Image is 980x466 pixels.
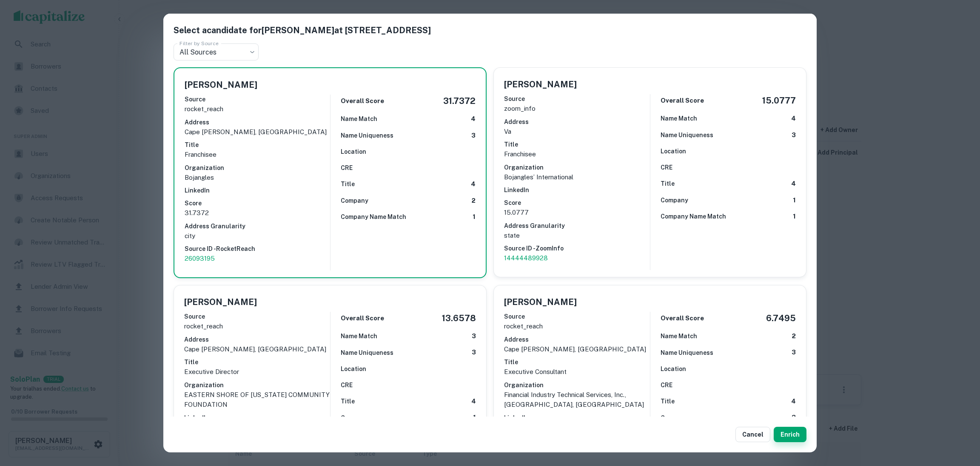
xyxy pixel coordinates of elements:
a: 14444489928 [504,253,650,263]
p: cape [PERSON_NAME], [GEOGRAPHIC_DATA] [185,127,330,137]
h6: LinkedIn [184,413,330,423]
h6: 3 [471,131,476,141]
h6: Company [661,413,688,423]
h6: Source [504,94,650,104]
p: cape [PERSON_NAME], [GEOGRAPHIC_DATA] [184,344,330,354]
h6: CRE [661,163,672,172]
h6: Address Granularity [504,221,650,230]
h6: Title [185,140,330,150]
h6: LinkedIn [185,186,330,195]
h6: Location [341,147,366,156]
h6: 1 [793,196,796,205]
h6: Address [504,117,650,127]
h6: Organization [184,380,330,390]
h6: Overall Score [661,314,704,323]
h6: Address Granularity [185,221,330,231]
h6: Name Match [661,114,697,123]
h6: Name Uniqueness [661,130,713,140]
h6: Source ID - RocketReach [185,244,330,253]
p: state [504,230,650,241]
h6: Source [504,312,650,321]
h5: [PERSON_NAME] [184,296,257,308]
p: Financial Industry Technical Services, Inc., [GEOGRAPHIC_DATA], [GEOGRAPHIC_DATA] [504,390,650,410]
h5: [PERSON_NAME] [504,296,577,308]
h6: Address [185,118,330,127]
h6: 4 [791,179,796,189]
h6: Company [341,196,368,205]
h6: Company Name Match [341,212,406,221]
h6: Location [341,364,366,374]
h6: Name Uniqueness [661,348,713,357]
p: cape [PERSON_NAME], [GEOGRAPHIC_DATA] [504,344,650,354]
h6: Location [661,147,686,156]
p: va [504,127,650,137]
h6: 2 [792,331,796,341]
label: Filter by Source [179,40,219,47]
h6: Organization [504,163,650,172]
p: rocket_reach [185,104,330,114]
h6: 3 [472,331,476,341]
h5: 15.0777 [762,94,796,107]
p: Executive Consultant [504,367,650,377]
h6: Title [504,357,650,367]
h6: Overall Score [341,314,384,323]
h6: Name Match [661,331,697,341]
h6: 1 [473,413,476,423]
h6: Score [504,198,650,207]
h6: 3 [792,348,796,357]
h6: 1 [793,212,796,221]
h6: 1 [473,212,476,222]
h6: Source ID - ZoomInfo [504,244,650,253]
button: Cancel [735,427,770,442]
h5: Select a candidate for [PERSON_NAME] at [STREET_ADDRESS] [174,24,806,37]
h6: Overall Score [661,96,704,106]
p: rocket_reach [184,321,330,331]
p: EASTERN SHORE OF [US_STATE] COMMUNITY FOUNDATION [184,390,330,410]
h6: CRE [661,380,672,390]
p: Franchisee [185,150,330,160]
h6: Title [341,179,355,189]
iframe: Chat Widget [937,398,980,439]
h6: Source [184,312,330,321]
p: Franchisee [504,149,650,159]
h6: Title [184,357,330,367]
h5: 6.7495 [766,312,796,325]
h6: 4 [471,397,476,406]
h5: 31.7372 [443,95,476,107]
div: All Sources [174,43,259,60]
h6: 4 [471,114,476,124]
p: 15.0777 [504,207,650,218]
button: Enrich [774,427,806,442]
h6: Title [341,397,355,406]
h6: LinkedIn [504,185,650,195]
h6: Name Uniqueness [341,131,393,140]
p: Bojangles [185,173,330,183]
h6: 3 [792,413,796,423]
h6: 4 [791,114,796,124]
h6: Organization [185,163,330,173]
h5: 13.6578 [442,312,476,325]
p: city [185,231,330,241]
h6: Score [185,198,330,208]
p: Executive Director [184,367,330,377]
p: 31.7372 [185,208,330,218]
h6: Name Uniqueness [341,348,393,357]
h5: [PERSON_NAME] [185,78,257,91]
h6: Company Name Match [661,212,726,221]
h6: Title [661,397,675,406]
h6: Name Match [341,114,377,124]
h6: Overall Score [341,96,384,106]
p: 26093195 [185,253,330,264]
h6: CRE [341,163,353,173]
h5: [PERSON_NAME] [504,78,577,91]
p: Bojangles’ International [504,172,650,182]
h6: 3 [792,130,796,140]
h6: 3 [472,348,476,357]
h6: 2 [472,196,476,206]
h6: LinkedIn [504,413,650,423]
h6: Address [504,335,650,344]
h6: Name Match [341,331,377,341]
h6: Organization [504,380,650,390]
h6: 4 [471,179,476,189]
